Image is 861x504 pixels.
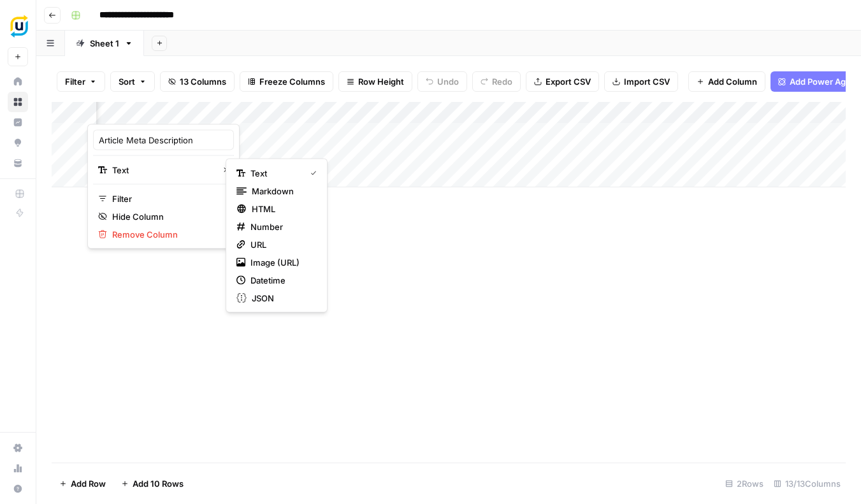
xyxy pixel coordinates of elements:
[250,274,312,287] span: Datetime
[250,167,300,180] span: Text
[112,164,211,176] span: Text
[252,292,312,305] span: JSON
[252,203,312,215] span: HTML
[250,220,312,233] span: Number
[250,238,312,251] span: URL
[252,185,312,198] span: Markdown
[250,256,312,269] span: Image (URL)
